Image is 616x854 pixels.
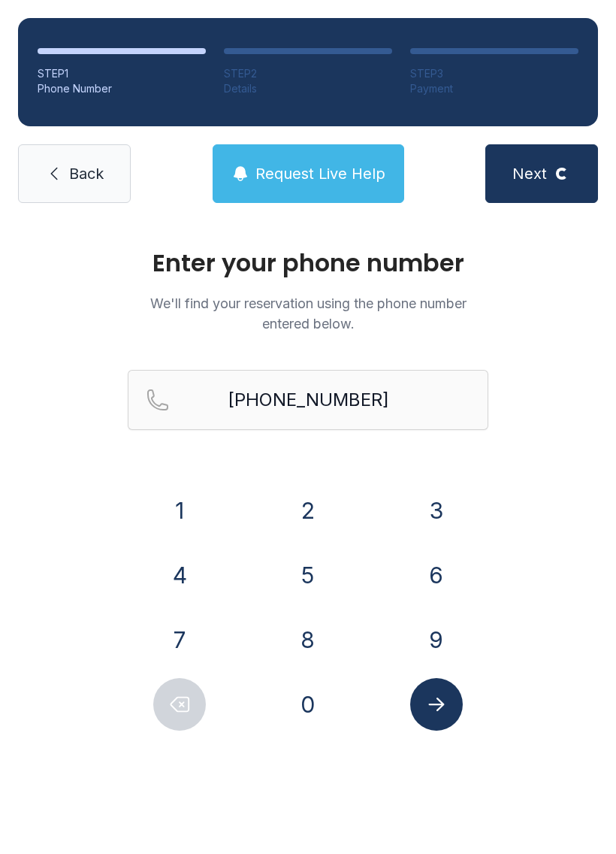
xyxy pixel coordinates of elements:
[38,81,206,96] div: Phone Number
[69,163,104,184] span: Back
[153,484,206,537] button: 1
[410,613,463,666] button: 9
[153,613,206,666] button: 7
[224,81,392,96] div: Details
[410,549,463,601] button: 6
[410,66,578,81] div: STEP 3
[282,484,334,537] button: 2
[255,163,385,184] span: Request Live Help
[512,163,547,184] span: Next
[282,549,334,601] button: 5
[153,678,206,731] button: Delete number
[128,370,488,430] input: Reservation phone number
[38,66,206,81] div: STEP 1
[153,549,206,601] button: 4
[410,484,463,537] button: 3
[410,678,463,731] button: Submit lookup form
[282,613,334,666] button: 8
[128,251,488,275] h1: Enter your phone number
[282,678,334,731] button: 0
[224,66,392,81] div: STEP 2
[410,81,578,96] div: Payment
[128,293,488,334] p: We'll find your reservation using the phone number entered below.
